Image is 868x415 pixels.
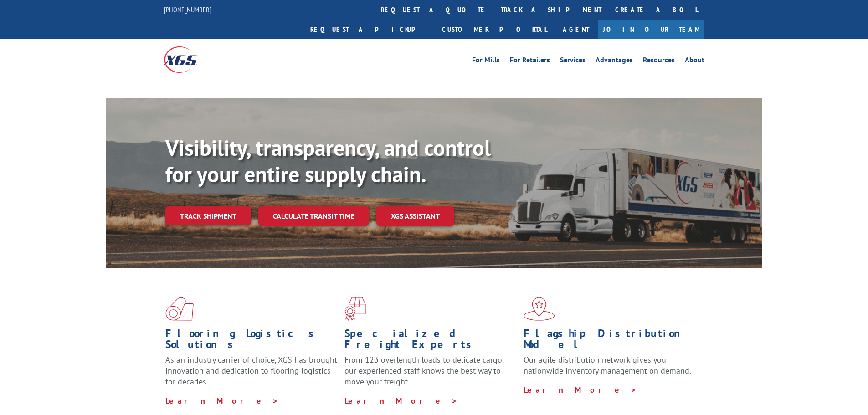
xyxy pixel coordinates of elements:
[165,206,251,225] a: Track shipment
[164,5,211,14] a: [PHONE_NUMBER]
[472,56,500,67] a: For Mills
[524,297,555,321] img: xgs-icon-flagship-distribution-model-red
[165,395,279,406] a: Learn More >
[510,56,550,67] a: For Retailers
[524,384,637,395] a: Learn More >
[524,328,696,354] h1: Flagship Distribution Model
[344,297,366,321] img: xgs-icon-focused-on-flooring-red
[560,56,586,67] a: Services
[643,56,675,67] a: Resources
[376,206,454,226] a: XGS ASSISTANT
[435,20,554,39] a: Customer Portal
[344,395,458,406] a: Learn More >
[165,297,194,321] img: xgs-icon-total-supply-chain-intelligence-red
[598,20,704,39] a: Join Our Team
[524,354,691,376] span: Our agile distribution network gives you nationwide inventory management on demand.
[165,354,337,387] span: As an industry carrier of choice, XGS has brought innovation and dedication to flooring logistics...
[165,133,491,188] b: Visibility, transparency, and control for your entire supply chain.
[596,56,633,67] a: Advantages
[165,328,338,354] h1: Flooring Logistics Solutions
[554,20,598,39] a: Agent
[344,328,517,354] h1: Specialized Freight Experts
[344,354,517,395] p: From 123 overlength loads to delicate cargo, our experienced staff knows the best way to move you...
[258,206,369,226] a: Calculate transit time
[303,20,435,39] a: Request a pickup
[685,56,704,67] a: About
